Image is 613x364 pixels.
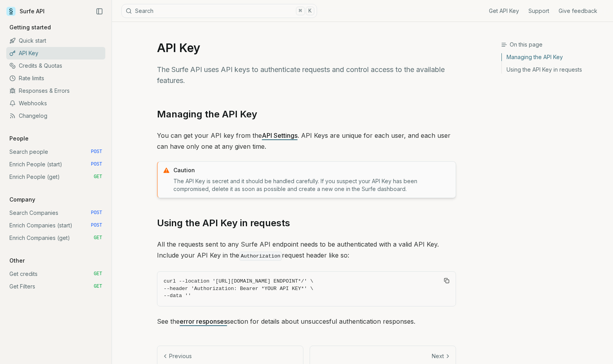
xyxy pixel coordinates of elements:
a: Enrich Companies (get) GET [6,232,105,244]
a: Quick start [6,34,105,47]
a: Managing the API Key [157,108,257,121]
a: Surfe API [6,5,45,17]
span: POST [91,210,102,216]
p: You can get your API key from the . API Keys are unique for each user, and each user can have onl... [157,130,456,152]
a: API Settings [262,132,297,139]
p: Other [6,257,28,265]
kbd: K [306,7,314,15]
span: POST [91,161,102,168]
p: The API Key is secret and it should be handled carefully. If you suspect your API Key has been co... [173,177,451,193]
span: GET [94,271,102,277]
h1: API Key [157,41,456,55]
a: Using the API Key in requests [157,217,290,229]
kbd: ⌘ [296,7,305,15]
a: Managing the API Key [502,53,607,63]
a: Search Companies POST [6,207,105,219]
a: API Key [6,47,105,59]
span: GET [94,283,102,290]
code: curl --location '[URL][DOMAIN_NAME] ENDPOINT*/' \ --header 'Authorization: Bearer *YOUR API KEY*'... [164,278,449,300]
a: Enrich People (start) POST [6,158,105,171]
button: Collapse Sidebar [94,5,105,17]
a: Give feedback [559,7,597,15]
p: Company [6,196,38,204]
span: GET [94,235,102,241]
a: Support [528,7,549,15]
p: Getting started [6,23,54,31]
a: Webhooks [6,97,105,110]
a: Get API Key [489,7,519,15]
p: Previous [169,352,192,360]
span: POST [91,149,102,155]
p: The Surfe API uses API keys to authenticate requests and control access to the available features. [157,64,456,86]
p: See the section for details about unsuccesful authentication responses. [157,316,456,327]
a: Changelog [6,110,105,122]
a: Enrich Companies (start) POST [6,219,105,232]
button: Copy Text [441,275,453,287]
button: Search⌘K [121,4,317,18]
p: All the requests sent to any Surfe API endpoint needs to be authenticated with a valid API Key. I... [157,239,456,262]
h3: On this page [501,41,607,49]
p: Caution [173,166,451,174]
a: Rate limits [6,72,105,85]
p: People [6,135,32,142]
a: Get Filters GET [6,280,105,293]
a: Get credits GET [6,268,105,280]
a: Enrich People (get) GET [6,171,105,183]
span: POST [91,222,102,229]
a: Responses & Errors [6,85,105,97]
a: Search people POST [6,146,105,158]
code: Authorization [239,252,282,261]
a: Credits & Quotas [6,59,105,72]
a: error responses [180,317,227,325]
span: GET [94,174,102,180]
a: Using the API Key in requests [502,63,607,74]
p: Next [432,352,444,360]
